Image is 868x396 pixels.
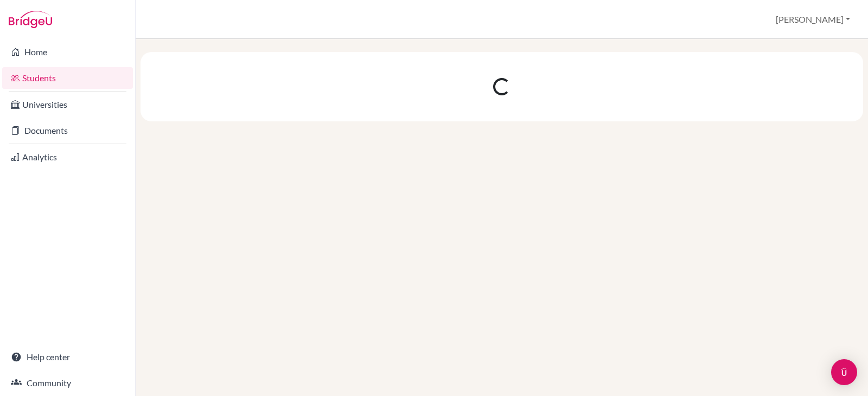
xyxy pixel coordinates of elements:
[2,346,133,368] a: Help center
[831,359,857,385] div: Open Intercom Messenger
[2,67,133,89] a: Students
[2,94,133,115] a: Universities
[2,146,133,168] a: Analytics
[2,120,133,141] a: Documents
[771,9,855,30] button: [PERSON_NAME]
[9,11,52,28] img: Bridge-U
[2,41,133,63] a: Home
[2,372,133,394] a: Community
